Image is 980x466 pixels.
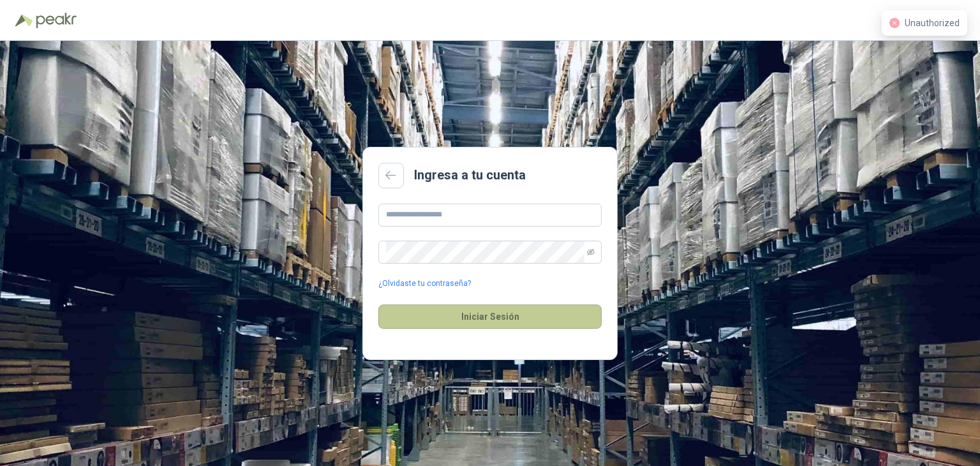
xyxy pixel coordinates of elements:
img: Peakr [36,13,77,28]
img: Logo [15,14,33,27]
button: Iniciar Sesión [378,304,602,329]
span: Unauthorized [905,18,960,28]
span: close-circle [889,18,900,28]
span: eye-invisible [587,248,595,256]
a: ¿Olvidaste tu contraseña? [378,278,471,290]
h2: Ingresa a tu cuenta [414,165,526,185]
